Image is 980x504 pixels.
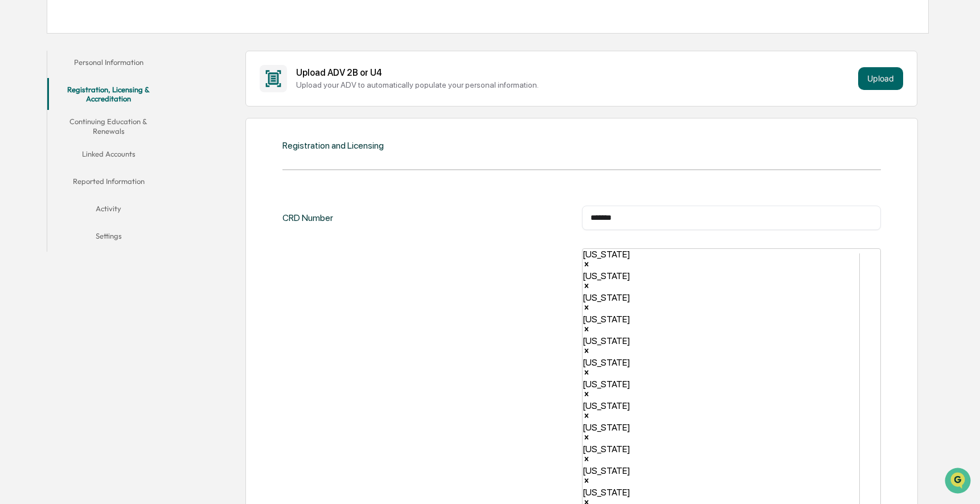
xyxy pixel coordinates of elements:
[47,224,170,252] button: Settings
[11,87,32,108] img: 1746055101610-c473b297-6a78-478c-a979-82029cc54cd1
[23,165,72,177] span: Data Lookup
[583,346,669,357] div: Remove California
[583,281,669,292] div: Remove Alaska
[583,476,669,487] div: Remove Georgia
[83,145,92,154] div: 🗄️
[944,466,974,497] iframe: Open customer support
[583,357,669,368] div: [US_STATE]
[583,422,669,433] div: [US_STATE]
[282,206,333,230] div: CRD Number
[583,249,669,260] div: [US_STATE]
[858,67,903,90] button: Upload
[94,144,141,155] span: Attestations
[47,78,170,110] button: Registration, Licensing & Accreditation
[11,24,207,42] p: How can we help?
[7,161,76,181] a: 🔎Data Lookup
[39,99,144,108] div: We're available if you need us!
[583,335,669,346] div: [US_STATE]
[113,193,138,202] span: Pylon
[47,170,170,197] button: Reported Information
[194,91,207,104] button: Start new chat
[47,51,170,252] div: secondary tabs example
[583,292,669,303] div: [US_STATE]
[296,67,853,78] div: Upload ADV 2B or U4
[7,139,78,159] a: 🖐️Preclearance
[583,325,669,335] div: Remove Arkansas
[47,197,170,224] button: Activity
[47,110,170,142] button: Continuing Education & Renewals
[583,303,669,314] div: Remove Arizona
[583,487,669,498] div: [US_STATE]
[39,87,187,99] div: Start new chat
[583,433,669,444] div: Remove District Of Columbia
[23,144,73,155] span: Preclearance
[583,400,669,411] div: [US_STATE]
[583,390,669,400] div: Remove Connecticut
[583,465,669,476] div: [US_STATE]
[583,314,669,325] div: [US_STATE]
[583,271,669,281] div: [US_STATE]
[583,368,669,379] div: Remove Colorado
[583,444,669,454] div: [US_STATE]
[583,454,669,465] div: Remove Florida
[11,145,20,154] div: 🖐️
[47,51,170,78] button: Personal Information
[296,80,853,89] div: Upload your ADV to automatically populate your personal information.
[282,140,384,151] div: Registration and Licensing
[78,139,146,159] a: 🗄️Attestations
[11,166,20,175] div: 🔎
[80,192,138,202] a: Powered byPylon
[583,260,669,271] div: Remove Alabama
[47,142,170,170] button: Linked Accounts
[583,379,669,390] div: [US_STATE]
[583,411,669,422] div: Remove Delaware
